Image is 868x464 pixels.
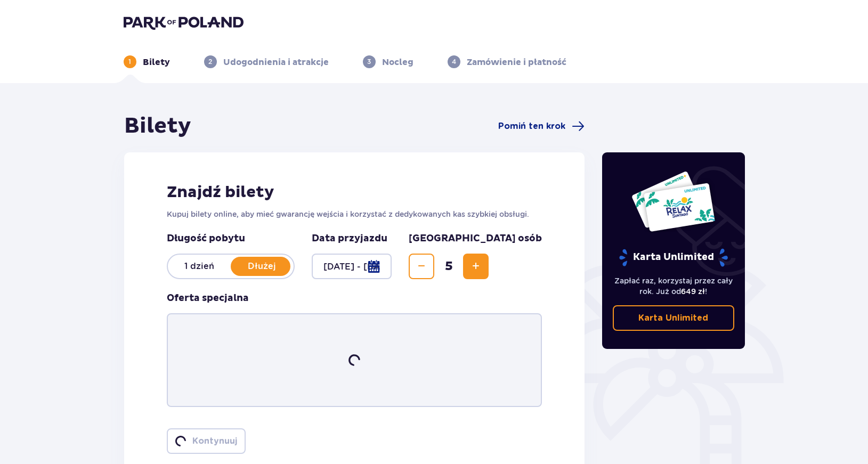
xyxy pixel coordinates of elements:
[498,120,585,133] a: Pomiń ten krok
[167,428,246,454] button: loaderKontynuuj
[168,261,231,272] p: 1 dzień
[498,120,565,132] span: Pomiń ten krok
[409,254,434,279] button: Decrease
[613,275,734,297] p: Zapłać raz, korzystaj przez cały rok. Już od !
[174,435,187,448] img: loader
[167,209,542,219] p: Kupuj bilety online, aby mieć gwarancję wejścia i korzystać z dedykowanych kas szybkiej obsługi.
[681,287,705,296] span: 649 zł
[124,15,244,30] img: Park of Poland logo
[638,312,708,324] p: Karta Unlimited
[208,57,212,67] p: 2
[367,57,371,67] p: 3
[312,232,387,245] p: Data przyjazdu
[223,56,329,68] p: Udogodnienia i atrakcje
[463,254,489,279] button: Increase
[436,258,461,274] span: 5
[618,248,729,267] p: Karta Unlimited
[167,182,542,202] h2: Znajdź bilety
[613,305,734,331] a: Karta Unlimited
[382,56,413,68] p: Nocleg
[452,57,456,67] p: 4
[124,113,191,140] h1: Bilety
[192,435,237,447] p: Kontynuuj
[167,292,249,305] p: Oferta specjalna
[345,352,363,369] img: loader
[167,232,295,245] p: Długość pobytu
[128,57,131,67] p: 1
[409,232,542,245] p: [GEOGRAPHIC_DATA] osób
[143,56,170,68] p: Bilety
[467,56,566,68] p: Zamówienie i płatność
[231,261,294,272] p: Dłużej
